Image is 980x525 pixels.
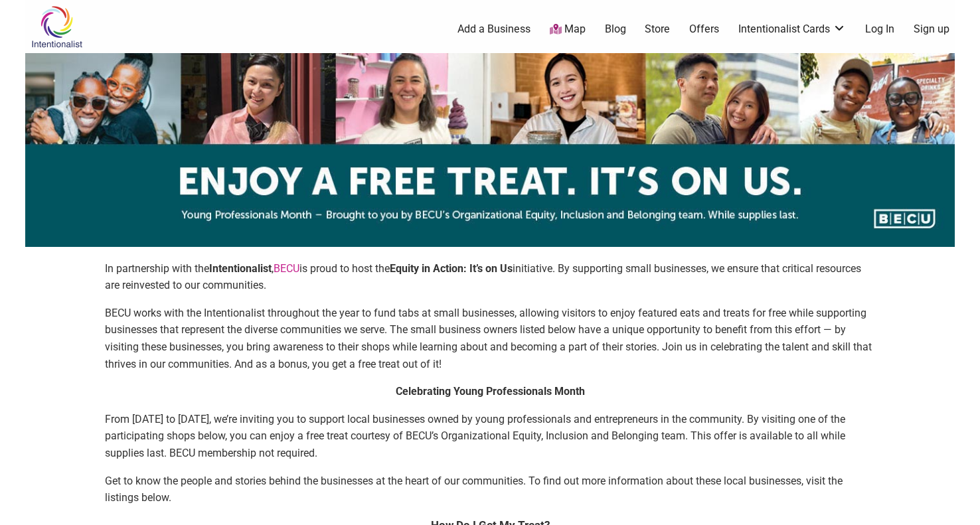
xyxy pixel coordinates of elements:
[105,305,875,372] p: BECU works with the Intentionalist throughout the year to fund tabs at small businesses, allowing...
[274,262,299,275] a: BECU
[105,260,875,294] p: In partnership with the , is proud to host the initiative. By supporting small businesses, we ens...
[645,22,670,37] a: Store
[605,22,626,37] a: Blog
[105,473,875,506] p: Get to know the people and stories behind the businesses at the heart of our communities. To find...
[865,22,894,37] a: Log In
[209,262,272,275] strong: Intentionalist
[550,22,586,37] a: Map
[914,22,949,37] a: Sign up
[25,53,955,247] img: sponsor logo
[25,5,88,48] img: Intentionalist
[390,262,513,275] strong: Equity in Action: It’s on Us
[689,22,719,37] a: Offers
[738,22,846,37] a: Intentionalist Cards
[457,22,531,37] a: Add a Business
[396,385,585,398] strong: Celebrating Young Professionals Month
[105,411,875,462] p: From [DATE] to [DATE], we’re inviting you to support local businesses owned by young professional...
